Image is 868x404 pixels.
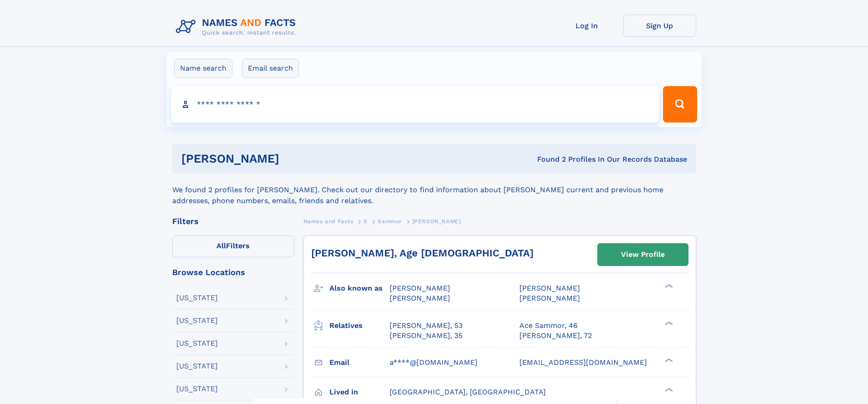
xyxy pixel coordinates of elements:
[181,153,408,164] h1: [PERSON_NAME]
[390,388,546,396] span: [GEOGRAPHIC_DATA], [GEOGRAPHIC_DATA]
[519,358,647,367] span: [EMAIL_ADDRESS][DOMAIN_NAME]
[378,215,402,227] a: Sammur
[329,281,390,296] h3: Also known as
[172,15,303,39] img: Logo Names and Facts
[519,294,580,302] span: [PERSON_NAME]
[663,320,673,326] div: ❯
[172,235,294,257] label: Filters
[176,340,218,347] div: [US_STATE]
[408,154,687,164] div: Found 2 Profiles In Our Records Database
[329,355,390,370] h3: Email
[550,15,623,37] a: Log In
[176,294,218,302] div: [US_STATE]
[311,247,534,259] a: [PERSON_NAME], Age [DEMOGRAPHIC_DATA]
[390,294,450,302] span: [PERSON_NAME]
[329,384,390,400] h3: Lived in
[663,283,673,289] div: ❯
[172,174,696,206] div: We found 2 profiles for [PERSON_NAME]. Check out our directory to find information about [PERSON_...
[412,218,461,225] span: [PERSON_NAME]
[176,363,218,370] div: [US_STATE]
[364,218,368,225] span: S
[172,268,294,276] div: Browse Locations
[172,217,294,225] div: Filters
[519,284,580,292] span: [PERSON_NAME]
[171,86,659,123] input: search input
[519,321,578,331] a: Ace Sammor, 46
[174,59,232,78] label: Name search
[390,284,450,292] span: [PERSON_NAME]
[176,317,218,324] div: [US_STATE]
[176,385,218,393] div: [US_STATE]
[378,218,402,225] span: Sammur
[329,318,390,333] h3: Relatives
[623,15,696,37] a: Sign Up
[519,331,592,341] a: [PERSON_NAME], 72
[242,59,299,78] label: Email search
[598,244,688,266] a: View Profile
[364,215,368,227] a: S
[621,244,665,265] div: View Profile
[390,331,462,341] a: [PERSON_NAME], 35
[303,215,354,227] a: Names and Facts
[390,321,462,331] a: [PERSON_NAME], 53
[663,357,673,363] div: ❯
[663,86,697,123] button: Search Button
[663,387,673,393] div: ❯
[216,241,226,250] span: All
